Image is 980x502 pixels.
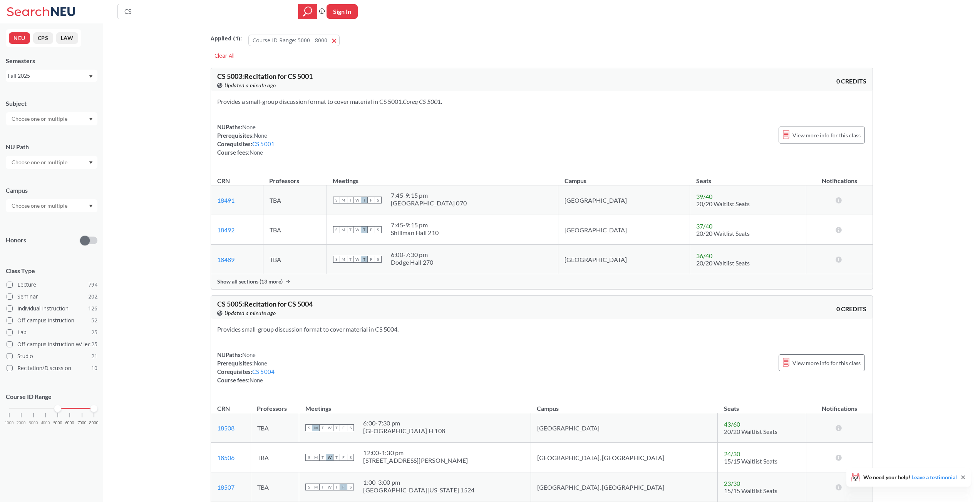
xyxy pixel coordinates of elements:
input: Choose one or multiple [8,201,72,210]
span: View more info for this class [792,358,861,368]
span: Course ID Range: 5000 - 8000 [253,37,327,44]
div: Subject [6,99,97,108]
span: CS 5005 : Recitation for CS 5004 [217,300,313,308]
span: T [361,226,368,233]
div: Fall 2025Dropdown arrow [6,70,97,82]
a: 18508 [217,424,235,432]
th: Meetings [327,169,558,185]
a: 18492 [217,226,235,233]
span: T [347,226,354,233]
th: Campus [558,169,690,185]
span: F [340,424,347,431]
span: W [354,197,361,203]
div: Dodge Hall 270 [391,259,434,266]
th: Notifications [806,397,873,413]
span: T [333,454,340,461]
div: CRN [217,404,230,413]
div: Semesters [6,57,97,65]
svg: Dropdown arrow [89,118,93,121]
td: TBA [251,443,299,472]
span: None [242,351,256,358]
span: 39 / 40 [696,193,712,200]
i: Coreq CS 5001. [403,98,442,105]
span: 10 [91,364,97,372]
button: Course ID Range: 5000 - 8000 [248,35,340,46]
span: S [305,424,312,431]
span: T [333,484,340,490]
div: 6:00 - 7:30 pm [391,251,434,259]
span: F [368,197,375,203]
div: 12:00 - 1:30 pm [363,449,468,457]
label: Off-campus instruction [7,315,97,325]
span: T [361,197,368,203]
span: W [354,256,361,263]
span: 15/15 Waitlist Seats [724,457,777,465]
span: 5000 [53,421,62,425]
span: S [347,454,354,461]
span: F [368,256,375,263]
span: S [375,226,382,233]
span: 37 / 40 [696,222,712,230]
div: Dropdown arrow [6,156,97,169]
span: None [254,132,268,139]
span: S [333,197,340,203]
span: Updated a minute ago [224,309,276,317]
span: 8000 [89,421,99,425]
div: Clear All [211,50,238,62]
span: 36 / 40 [696,252,712,259]
td: TBA [263,185,327,215]
td: TBA [251,472,299,502]
span: T [347,197,354,203]
span: 24 / 30 [724,450,740,457]
div: [GEOGRAPHIC_DATA][US_STATE] 1524 [363,486,474,494]
span: 23 / 30 [724,480,740,487]
span: F [340,484,347,490]
span: M [312,454,319,461]
label: Lecture [7,280,97,290]
label: Seminar [7,292,97,302]
span: None [250,377,263,384]
th: Notifications [806,169,873,185]
span: S [347,424,354,431]
div: NU Path [6,143,97,151]
td: [GEOGRAPHIC_DATA] [558,215,690,245]
span: T [319,484,326,490]
span: 15/15 Waitlist Seats [724,487,777,494]
span: S [305,454,312,461]
span: T [319,424,326,431]
span: S [347,484,354,490]
a: CS 5004 [252,368,275,375]
div: CRN [217,177,230,185]
a: 18489 [217,256,235,263]
p: Honors [6,236,26,245]
span: View more info for this class [792,130,861,140]
span: None [242,123,256,130]
span: W [326,424,333,431]
th: Meetings [299,397,531,413]
td: [GEOGRAPHIC_DATA] [558,245,690,274]
span: 1000 [5,421,14,425]
span: W [354,226,361,233]
td: [GEOGRAPHIC_DATA], [GEOGRAPHIC_DATA] [531,443,717,472]
span: 3000 [29,421,38,425]
span: S [375,197,382,203]
div: 7:45 - 9:15 pm [391,192,467,199]
label: Studio [7,351,97,361]
span: S [375,256,382,263]
div: 6:00 - 7:30 pm [363,419,445,427]
td: [GEOGRAPHIC_DATA], [GEOGRAPHIC_DATA] [531,472,717,502]
button: CPS [33,32,53,44]
div: [GEOGRAPHIC_DATA] H 108 [363,427,445,435]
div: magnifying glass [298,4,317,19]
span: 20/20 Waitlist Seats [696,259,750,267]
td: TBA [263,245,327,274]
td: [GEOGRAPHIC_DATA] [531,413,717,443]
th: Seats [690,169,806,185]
div: Fall 2025 [8,72,88,80]
th: Seats [718,397,806,413]
span: W [326,484,333,490]
span: CS 5003 : Recitation for CS 5001 [217,72,313,80]
div: Dropdown arrow [6,112,97,125]
span: Updated a minute ago [224,81,276,90]
a: 18507 [217,484,235,491]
